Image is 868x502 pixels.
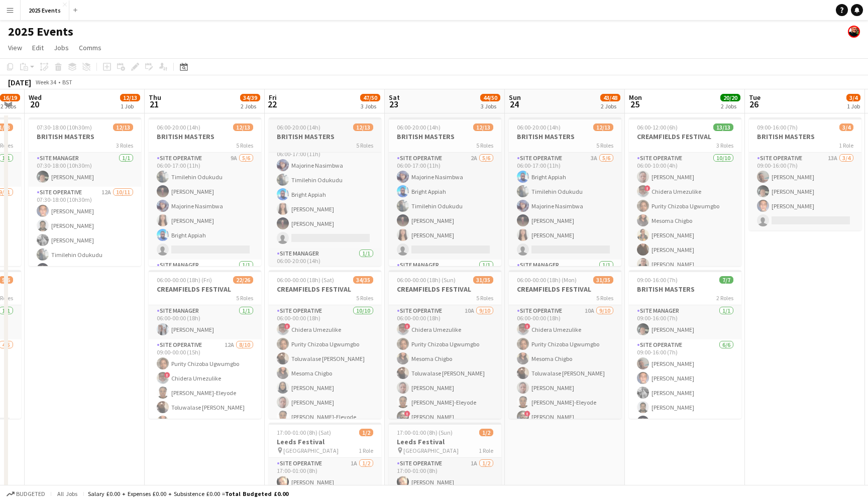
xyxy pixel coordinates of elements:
[283,447,339,454] span: [GEOGRAPHIC_DATA]
[356,142,373,149] span: 5 Roles
[846,94,860,101] span: 3/4
[269,270,381,419] div: 06:00-00:00 (18h) (Sat)34/35CREAMFIELDS FESTIVAL5 RolesSite Operative10/1006:00-00:00 (18h)!Chide...
[389,285,501,294] h3: CREAMFIELDS FESTIVAL
[149,117,261,266] app-job-card: 06:00-20:00 (14h)12/13BRITISH MASTERS5 RolesSite Operative9A5/606:00-17:00 (11h)Timilehin Odukudu...
[403,447,459,454] span: [GEOGRAPHIC_DATA]
[269,285,381,294] h3: CREAMFIELDS FESTIVAL
[517,276,577,284] span: 06:00-00:00 (18h) (Mon)
[593,276,613,284] span: 31/35
[387,98,400,110] span: 23
[507,98,521,110] span: 24
[16,490,45,497] span: Budgeted
[269,248,381,282] app-card-role: Site Manager1/106:00-20:00 (14h)
[149,260,261,294] app-card-role: Site Manager1/1
[8,24,73,39] h1: 2025 Events
[481,102,500,110] div: 3 Jobs
[721,102,740,110] div: 2 Jobs
[359,429,373,436] span: 1/2
[757,123,798,131] span: 09:00-16:00 (7h)
[149,270,261,419] app-job-card: 06:00-00:00 (18h) (Fri)22/26CREAMFIELDS FESTIVAL5 RolesSite Manager1/106:00-00:00 (18h)[PERSON_NA...
[353,123,373,131] span: 12/13
[397,123,441,131] span: 06:00-20:00 (14h)
[524,323,530,329] span: !
[397,276,456,284] span: 06:00-00:00 (18h) (Sun)
[149,93,161,102] span: Thu
[28,41,48,54] a: Edit
[225,490,288,497] span: Total Budgeted £0.00
[157,123,200,131] span: 06:00-20:00 (14h)
[149,285,261,294] h3: CREAMFIELDS FESTIVAL
[719,276,733,284] span: 7/7
[50,41,73,54] a: Jobs
[716,142,733,149] span: 3 Roles
[116,142,133,149] span: 3 Roles
[627,98,642,110] span: 25
[509,153,621,260] app-card-role: Site Operative3A5/606:00-17:00 (11h)Bright AppiahTimilehin OdukuduMajorine Nasimbwa[PERSON_NAME][...
[164,372,170,378] span: !
[749,153,861,230] app-card-role: Site Operative13A3/409:00-16:00 (7h)[PERSON_NAME][PERSON_NAME][PERSON_NAME]
[149,132,261,141] h3: BRITISH MASTERS
[509,117,621,266] app-job-card: 06:00-20:00 (14h)12/13BRITISH MASTERS5 RolesSite Operative3A5/606:00-17:00 (11h)Bright AppiahTimi...
[600,94,620,101] span: 43/48
[79,43,101,52] span: Comms
[360,94,380,101] span: 47/50
[121,102,140,110] div: 1 Job
[29,132,141,141] h3: BRITISH MASTERS
[233,276,253,284] span: 22/26
[404,411,410,417] span: !
[480,94,500,101] span: 44/50
[749,132,861,141] h3: BRITISH MASTERS
[473,276,493,284] span: 31/35
[509,270,621,419] div: 06:00-00:00 (18h) (Mon)31/35CREAMFIELDS FESTIVAL5 RolesSite Operative10A9/1006:00-00:00 (18h)!Chi...
[356,294,373,302] span: 5 Roles
[54,43,69,52] span: Jobs
[389,270,501,419] app-job-card: 06:00-00:00 (18h) (Sun)31/35CREAMFIELDS FESTIVAL5 RolesSite Operative10A9/1006:00-00:00 (18h)!Chi...
[517,123,561,131] span: 06:00-20:00 (14h)
[389,117,501,266] app-job-card: 06:00-20:00 (14h)12/13BRITISH MASTERS5 RolesSite Operative2A5/606:00-17:00 (11h)Majorine Nasimbwa...
[147,98,161,110] span: 21
[839,142,853,149] span: 1 Role
[236,142,253,149] span: 5 Roles
[361,102,380,110] div: 3 Jobs
[157,276,212,284] span: 06:00-00:00 (18h) (Fri)
[1,102,20,110] div: 2 Jobs
[637,276,678,284] span: 09:00-16:00 (7h)
[629,270,741,419] app-job-card: 09:00-16:00 (7h)7/7BRITISH MASTERS2 RolesSite Manager1/109:00-16:00 (7h)[PERSON_NAME]Site Operati...
[269,437,381,446] h3: Leeds Festival
[749,117,861,230] div: 09:00-16:00 (7h)3/4BRITISH MASTERS1 RoleSite Operative13A3/409:00-16:00 (7h)[PERSON_NAME][PERSON_...
[713,123,733,131] span: 13/13
[839,123,853,131] span: 3/4
[476,142,493,149] span: 5 Roles
[629,339,741,446] app-card-role: Site Operative6/609:00-16:00 (7h)[PERSON_NAME][PERSON_NAME][PERSON_NAME][PERSON_NAME][PERSON_NAME]
[269,93,277,102] span: Fri
[479,447,493,454] span: 1 Role
[29,93,42,102] span: Wed
[62,78,72,86] div: BST
[55,490,79,497] span: All jobs
[601,102,620,110] div: 2 Jobs
[269,305,381,470] app-card-role: Site Operative10/1006:00-00:00 (18h)!Chidera UmezulikePurity Chizoba UgwumgboToluwalase [PERSON_N...
[29,187,141,366] app-card-role: Site Operative12A10/1107:30-18:00 (10h30m)[PERSON_NAME][PERSON_NAME][PERSON_NAME]Timilehin Odukud...
[509,132,621,141] h3: BRITISH MASTERS
[509,285,621,294] h3: CREAMFIELDS FESTIVAL
[149,305,261,339] app-card-role: Site Manager1/106:00-00:00 (18h)[PERSON_NAME]
[749,93,761,102] span: Tue
[284,323,290,329] span: !
[240,94,260,101] span: 34/39
[389,305,501,470] app-card-role: Site Operative10A9/1006:00-00:00 (18h)!Chidera UmezulikePurity Chizoba UgwumgboMesoma ChigboToluw...
[120,94,140,101] span: 12/13
[37,123,92,131] span: 07:30-18:00 (10h30m)
[233,123,253,131] span: 12/13
[27,98,42,110] span: 20
[596,142,613,149] span: 5 Roles
[269,141,381,248] app-card-role: Site Operative1A5/606:00-17:00 (11h)Majorine NasimbwaTimilehin OdukuduBright Appiah[PERSON_NAME][...
[29,117,141,266] app-job-card: 07:30-18:00 (10h30m)12/13BRITISH MASTERS3 RolesSite Manager1/107:30-18:00 (10h30m)[PERSON_NAME]Si...
[5,488,47,499] button: Budgeted
[397,429,453,436] span: 17:00-01:00 (8h) (Sun)
[75,41,105,54] a: Comms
